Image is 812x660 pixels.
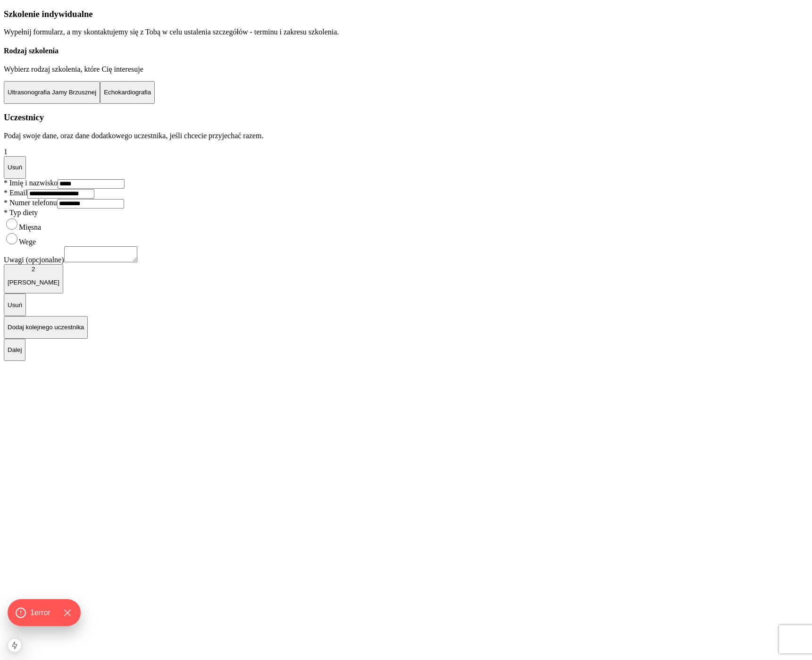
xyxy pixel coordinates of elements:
[8,301,22,309] p: Usuń
[4,293,26,316] button: Usuń
[100,81,155,104] button: Echokardiografia
[8,89,96,96] p: Ultrasonografia Jamy Brzusznej
[4,47,808,55] h4: Rodzaj szkolenia
[4,209,38,217] span: Typ diety
[4,189,27,197] span: Email
[8,346,22,353] p: Dalej
[57,199,124,209] input: Numer telefonu
[4,148,808,156] div: 1
[4,156,26,179] button: Usuń
[6,218,17,230] input: Mięsna
[8,279,59,286] p: [PERSON_NAME]
[19,238,36,246] span: Wege
[4,316,88,339] button: Dodaj kolejnego uczestnika
[4,179,58,187] span: Imię i nazwisko
[4,264,63,294] button: 2[PERSON_NAME]
[4,199,57,207] span: Numer telefonu
[4,65,808,74] p: Wybierz rodzaj szkolenia, które Cię interesuje
[27,189,94,199] input: Email
[6,233,17,244] input: Wege
[8,164,22,171] p: Usuń
[58,179,125,189] input: Imię i nazwisko
[8,324,84,331] p: Dodaj kolejnego uczestnika
[8,266,59,273] div: 2
[4,339,25,361] button: Dalej
[19,223,41,231] span: Mięsna
[4,81,100,104] button: Ultrasonografia Jamy Brzusznej
[104,89,151,96] p: Echokardiografia
[4,256,64,264] span: Uwagi (opcjonalne)
[4,132,808,140] p: Podaj swoje dane, oraz dane dodatkowego uczestnika, jeśli chcecie przyjechać razem.
[4,28,808,36] p: Wypełnij formularz, a my skontaktujemy się z Tobą w celu ustalenia szczegółów - terminu i zakresu...
[4,112,808,123] h3: Uczestnicy
[4,9,808,19] h3: Szkolenie indywidualne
